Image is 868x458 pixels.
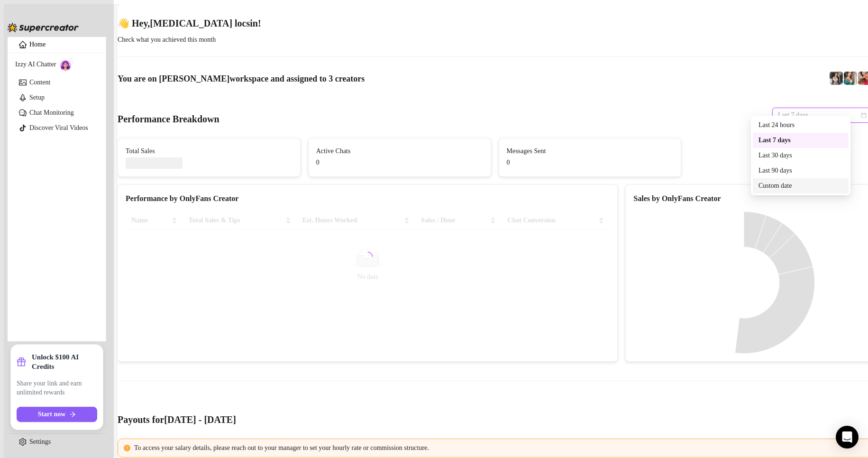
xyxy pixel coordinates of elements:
span: calendar [861,112,867,118]
div: Last 30 days [753,148,849,163]
span: loading [361,250,374,263]
span: gift [17,357,26,366]
span: 3 [329,74,333,83]
span: Active Chats [316,146,483,156]
div: Last 7 days [753,133,849,148]
div: Last 30 days [758,150,843,161]
div: Last 7 days [758,135,843,146]
span: Messages Sent [507,146,674,156]
div: To access your salary details, please reach out to your manager to set your hourly rate or commis... [134,443,866,453]
span: 0 [316,157,483,168]
img: logo-BBDzfeDw.svg [8,23,79,32]
div: Last 90 days [753,163,849,178]
button: Start nowarrow-right [17,407,97,422]
img: AI Chatter [60,57,74,71]
strong: Unlock $100 AI Credits [32,352,97,371]
h4: Performance Breakdown [118,112,219,126]
div: Last 24 hours [753,118,849,133]
div: Open Intercom Messenger [836,426,859,449]
a: Home [29,41,46,48]
img: Zaddy [844,72,857,85]
span: Start now [38,411,66,418]
span: Last 7 days [778,108,866,122]
div: Last 24 hours [758,120,843,130]
a: Content [29,79,50,86]
span: arrow-right [69,411,76,418]
img: Katy [830,72,843,85]
span: 0 [507,157,674,168]
a: Chat Monitoring [29,109,74,116]
div: Last 90 days [758,165,843,176]
a: Discover Viral Videos [29,124,88,131]
h1: You are on workspace and assigned to creators [118,74,365,84]
div: Performance by OnlyFans Creator [126,192,610,204]
div: Custom date [758,181,843,191]
span: [PERSON_NAME] [159,74,229,83]
span: Total Sales [126,146,292,156]
div: Custom date [753,178,849,193]
a: Setup [29,94,45,101]
span: Izzy AI Chatter [15,59,56,70]
span: exclamation-circle [124,445,130,451]
a: Settings [29,438,51,445]
div: Sales by OnlyFans Creator [633,192,864,204]
span: Share your link and earn unlimited rewards [17,379,97,397]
